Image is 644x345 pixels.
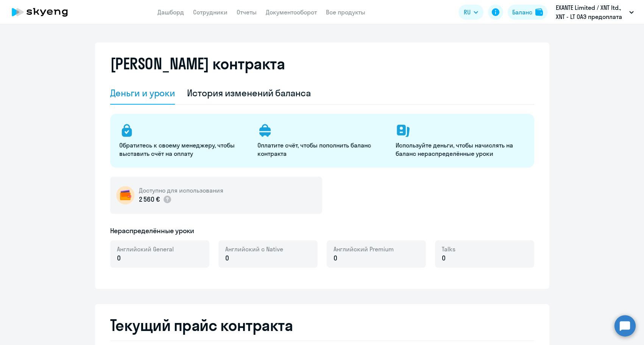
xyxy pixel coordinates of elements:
[225,253,229,263] span: 0
[334,253,337,263] span: 0
[556,3,626,21] p: ‎EXANTE Limited / XNT ltd., XNT - LT ОАЭ предоплата
[458,5,483,20] button: RU
[139,186,223,194] h5: Доступно для использования
[334,245,394,253] span: Английский Premium
[266,8,317,16] a: Документооборот
[187,87,311,99] div: История изменений баланса
[110,316,534,334] h2: Текущий прайс контракта
[464,8,471,17] span: RU
[193,8,228,16] a: Сотрудники
[157,8,184,16] a: Дашборд
[442,245,455,253] span: Talks
[117,245,174,253] span: Английский General
[326,8,365,16] a: Все продукты
[110,226,195,236] h5: Нераспределённые уроки
[552,3,638,21] button: ‎EXANTE Limited / XNT ltd., XNT - LT ОАЭ предоплата
[225,245,283,253] span: Английский с Native
[119,141,248,158] p: Обратитесь к своему менеджеру, чтобы выставить счёт на оплату
[508,5,547,20] button: Балансbalance
[116,186,134,204] img: wallet-circle.png
[110,87,175,99] div: Деньги и уроки
[257,141,387,158] p: Оплатите счёт, чтобы пополнить баланс контракта
[442,253,446,263] span: 0
[117,253,121,263] span: 0
[535,8,543,16] img: balance
[512,8,532,17] div: Баланс
[396,141,525,158] p: Используйте деньги, чтобы начислять на баланс нераспределённые уроки
[237,8,257,16] a: Отчеты
[139,194,172,204] p: 2 560 €
[110,55,285,73] h2: [PERSON_NAME] контракта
